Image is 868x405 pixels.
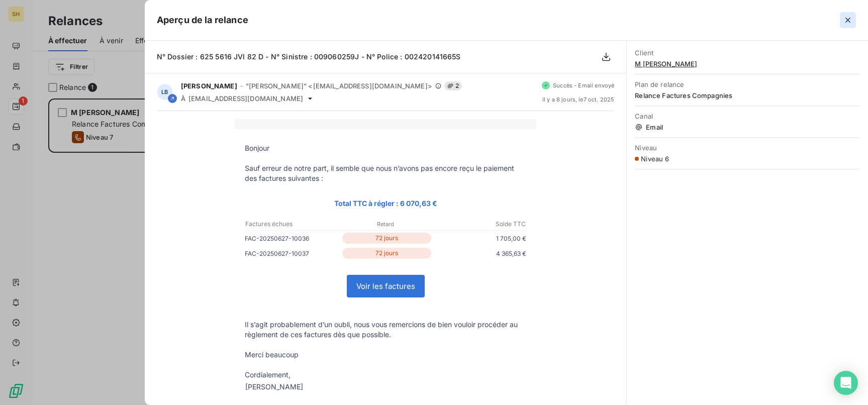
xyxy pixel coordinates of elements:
[240,83,243,89] span: -
[635,144,860,152] span: Niveau
[635,80,860,88] span: Plan de relance
[347,275,424,297] a: Voir les factures
[157,13,248,27] h5: Aperçu de la relance
[339,220,432,229] p: Retard
[342,233,431,244] p: 72 jours
[444,81,462,90] span: 2
[542,96,614,103] span: il y a 8 jours , le 7 oct. 2025
[553,82,614,88] span: Succès - Email envoyé
[245,143,526,153] p: Bonjour
[188,94,303,103] span: [EMAIL_ADDRESS][DOMAIN_NAME]
[245,163,526,183] p: Sauf erreur de notre part, il semble que nous n’avons pas encore reçu le paiement des factures su...
[342,248,431,259] p: 72 jours
[245,370,526,380] p: Cordialement,
[245,220,338,229] p: Factures échues
[433,233,526,244] p: 1 705,00 €
[245,382,303,392] div: [PERSON_NAME]
[245,233,340,244] p: FAC-20250627-10036
[635,49,860,57] span: Client
[635,60,860,68] span: M [PERSON_NAME]
[834,371,858,395] div: Open Intercom Messenger
[157,84,173,100] div: LB
[245,320,526,340] p: Il s’agit probablement d’un oubli, nous vous remercions de bien vouloir procéder au règlement de ...
[635,123,860,131] span: Email
[433,248,526,259] p: 4 365,63 €
[433,220,526,229] p: Solde TTC
[641,155,669,163] span: Niveau 6
[245,197,526,209] p: Total TTC à régler : 6 070,63 €
[635,91,860,99] span: Relance Factures Compagnies
[245,248,340,259] p: FAC-20250627-10037
[157,52,461,61] span: N° Dossier : 625 5616 JVI 82 D - N° Sinistre : 009060259J - N° Police : 002420141665S
[181,82,237,90] span: [PERSON_NAME]
[181,94,185,103] span: À
[635,112,860,120] span: Canal
[246,82,432,90] span: "[PERSON_NAME]" <[EMAIL_ADDRESS][DOMAIN_NAME]>
[245,350,526,360] p: Merci beaucoup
